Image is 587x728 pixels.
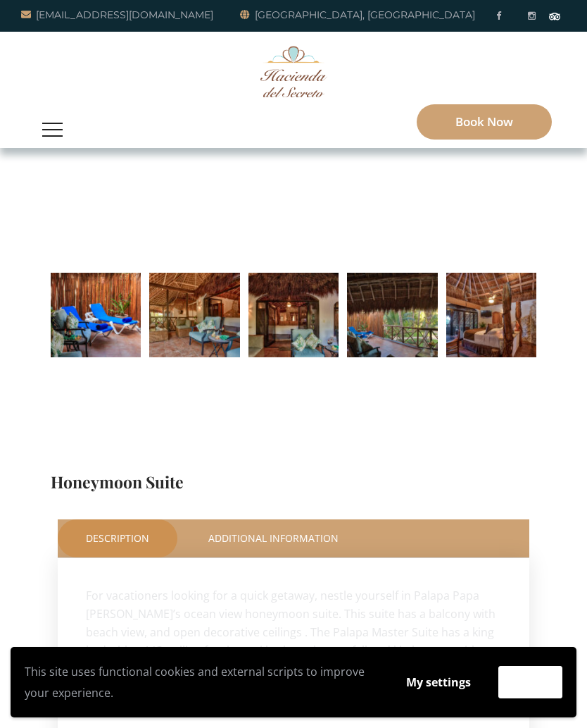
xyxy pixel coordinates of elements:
[25,661,379,703] p: This site uses functional cookies and external scripts to improve your experience.
[240,6,475,23] a: [GEOGRAPHIC_DATA], [GEOGRAPHIC_DATA]
[149,273,239,363] img: IMG_1315-150x150.jpg
[446,273,536,363] img: IMG_1337-150x150.jpg
[347,273,437,363] img: IMG_1331-150x150.jpg
[21,6,213,23] a: [EMAIL_ADDRESS][DOMAIN_NAME]
[58,519,177,557] a: Description
[498,666,562,699] button: Accept
[248,273,339,363] img: IMG_1322-150x150.jpg
[180,519,367,557] a: Additional Information
[51,471,184,493] a: Honeymoon Suite
[260,46,327,97] img: Awesome Logo
[51,273,141,363] img: IMG_1313-150x150.jpg
[549,13,560,20] img: Tripadvisor_logomark.svg
[86,586,501,715] p: For vacationers looking for a quick getaway, nestle yourself in Palapa Papa [PERSON_NAME]’s ocean...
[393,666,484,698] button: My settings
[417,104,552,140] a: Book Now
